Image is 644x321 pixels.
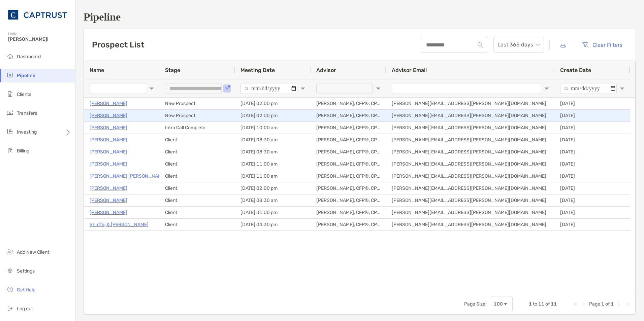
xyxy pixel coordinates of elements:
[90,196,127,205] p: [PERSON_NAME]
[90,123,127,132] a: [PERSON_NAME]
[497,37,540,52] span: Last 365 days
[92,40,144,49] h3: Prospect List
[624,301,630,307] div: Last Page
[235,134,311,146] div: [DATE] 08:30 am
[555,110,630,121] div: [DATE]
[6,304,14,312] img: logout icon
[601,301,604,307] span: 1
[160,146,235,158] div: Client
[90,184,127,192] a: [PERSON_NAME]
[494,301,503,307] div: 100
[6,128,14,136] img: investing icon
[533,301,537,307] span: to
[478,42,483,47] img: input icon
[90,111,127,120] a: [PERSON_NAME]
[386,194,555,206] div: [PERSON_NAME][EMAIL_ADDRESS][PERSON_NAME][DOMAIN_NAME]
[160,170,235,182] div: Client
[386,158,555,170] div: [PERSON_NAME][EMAIL_ADDRESS][PERSON_NAME][DOMAIN_NAME]
[6,285,14,293] img: get-help icon
[386,98,555,109] div: [PERSON_NAME][EMAIL_ADDRESS][PERSON_NAME][DOMAIN_NAME]
[17,54,41,60] span: Dashboard
[386,110,555,121] div: [PERSON_NAME][EMAIL_ADDRESS][PERSON_NAME][DOMAIN_NAME]
[8,36,71,42] span: [PERSON_NAME]!
[90,83,146,94] input: Name Filter Input
[311,122,386,134] div: [PERSON_NAME], CFP®, CPWA®
[224,86,230,91] button: Open Filter Menu
[311,110,386,121] div: [PERSON_NAME], CFP®, CPWA®
[311,207,386,218] div: [PERSON_NAME], CFP®, CPWA®
[235,158,311,170] div: [DATE] 11:00 am
[311,98,386,109] div: [PERSON_NAME], CFP®, CPWA®
[149,86,154,91] button: Open Filter Menu
[300,86,305,91] button: Open Filter Menu
[311,182,386,194] div: [PERSON_NAME], CFP®, CPWA®
[551,301,557,307] span: 11
[555,134,630,146] div: [DATE]
[555,98,630,109] div: [DATE]
[311,134,386,146] div: [PERSON_NAME], CFP®, CPWA®
[316,67,336,73] span: Advisor
[160,122,235,134] div: Intro Call Complete
[17,287,35,293] span: Get Help
[311,158,386,170] div: [PERSON_NAME], CFP®, CPWA®
[160,110,235,121] div: New Prospect
[90,99,127,108] p: [PERSON_NAME]
[376,86,381,91] button: Open Filter Menu
[6,71,14,79] img: pipeline icon
[17,110,37,116] span: Transfers
[6,266,14,275] img: settings icon
[605,301,610,307] span: of
[17,92,31,97] span: Clients
[6,90,14,98] img: clients icon
[311,146,386,158] div: [PERSON_NAME], CFP®, CPWA®
[555,146,630,158] div: [DATE]
[573,301,578,307] div: First Page
[6,52,14,60] img: dashboard icon
[555,122,630,134] div: [DATE]
[386,122,555,134] div: [PERSON_NAME][EMAIL_ADDRESS][PERSON_NAME][DOMAIN_NAME]
[235,182,311,194] div: [DATE] 02:00 pm
[589,301,600,307] span: Page
[560,67,591,73] span: Create Date
[6,248,14,256] img: add_new_client icon
[311,194,386,206] div: [PERSON_NAME], CFP®, CPWA®
[90,67,104,73] span: Name
[529,301,532,307] span: 1
[90,220,149,229] a: Shaffiq & [PERSON_NAME]
[235,146,311,158] div: [DATE] 08:30 am
[235,207,311,218] div: [DATE] 01:00 pm
[386,134,555,146] div: [PERSON_NAME][EMAIL_ADDRESS][PERSON_NAME][DOMAIN_NAME]
[240,83,297,94] input: Meeting Date Filter Input
[386,146,555,158] div: [PERSON_NAME][EMAIL_ADDRESS][PERSON_NAME][DOMAIN_NAME]
[386,219,555,230] div: [PERSON_NAME][EMAIL_ADDRESS][PERSON_NAME][DOMAIN_NAME]
[17,148,29,154] span: Billing
[616,301,622,307] div: Next Page
[545,301,550,307] span: of
[386,170,555,182] div: [PERSON_NAME][EMAIL_ADDRESS][PERSON_NAME][DOMAIN_NAME]
[311,170,386,182] div: [PERSON_NAME], CFP®, CPWA®
[464,301,487,307] div: Page Size:
[235,219,311,230] div: [DATE] 04:30 pm
[611,301,614,307] span: 1
[160,207,235,218] div: Client
[240,67,275,73] span: Meeting Date
[165,67,180,73] span: Stage
[160,134,235,146] div: Client
[235,122,311,134] div: [DATE] 10:00 am
[555,182,630,194] div: [DATE]
[90,160,127,168] p: [PERSON_NAME]
[160,98,235,109] div: New Prospect
[555,158,630,170] div: [DATE]
[90,208,127,217] a: [PERSON_NAME]
[90,172,166,180] a: [PERSON_NAME] [PERSON_NAME]
[90,148,127,156] a: [PERSON_NAME]
[555,219,630,230] div: [DATE]
[160,219,235,230] div: Client
[90,136,127,144] a: [PERSON_NAME]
